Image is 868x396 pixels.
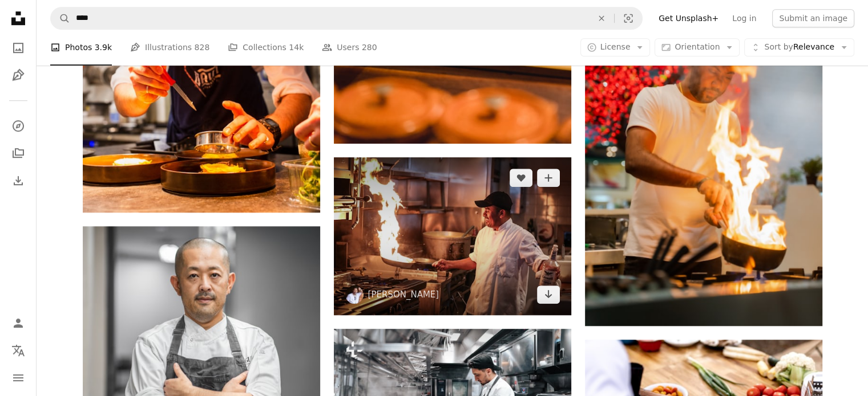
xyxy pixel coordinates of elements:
a: a man cooking food in a kitchen [585,142,822,153]
a: Collections [7,142,30,165]
button: License [580,39,651,57]
span: 280 [362,42,377,54]
button: Search Unsplash [51,7,70,29]
a: Explore [7,115,30,137]
button: Clear [589,7,614,29]
a: Get Unsplash+ [652,9,725,27]
button: Visual search [615,7,642,29]
a: [PERSON_NAME] [368,289,439,300]
button: Language [7,339,30,362]
a: Download [537,285,560,304]
a: Photos [7,36,30,59]
a: Home — Unsplash [7,7,30,32]
a: Collections 14k [228,30,304,66]
a: Illustrations [7,64,30,87]
a: Log in / Sign up [7,312,30,334]
button: Submit an image [772,9,854,27]
a: man in white button up shirt and black vest [83,339,320,349]
img: man in white chef uniform cooking [334,157,571,315]
a: man in white chef uniform cooking [334,231,571,241]
span: 828 [195,42,210,54]
form: Find visuals sitewide [50,7,643,30]
button: Like [510,169,532,187]
img: Go to Johnathan Macedo's profile [345,285,364,304]
a: Illustrations 828 [130,30,209,66]
button: Orientation [655,39,740,57]
span: Relevance [764,42,834,54]
a: Download History [7,169,30,192]
button: Sort byRelevance [744,39,854,57]
span: License [600,43,631,52]
button: Menu [7,366,30,389]
span: Orientation [675,43,720,52]
span: Sort by [764,43,793,52]
span: 14k [289,42,304,54]
a: Log in [725,9,763,27]
button: Add to Collection [537,169,560,187]
a: Users 280 [322,30,377,66]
